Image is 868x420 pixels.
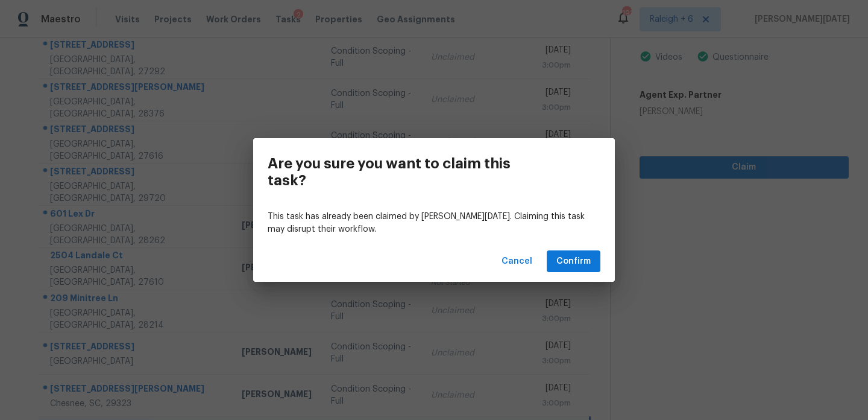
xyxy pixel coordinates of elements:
[497,250,537,273] button: Cancel
[268,211,600,236] p: This task has already been claimed by [PERSON_NAME][DATE]. Claiming this task may disrupt their w...
[556,254,591,269] span: Confirm
[547,250,600,273] button: Confirm
[502,254,532,269] span: Cancel
[268,155,546,189] h3: Are you sure you want to claim this task?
